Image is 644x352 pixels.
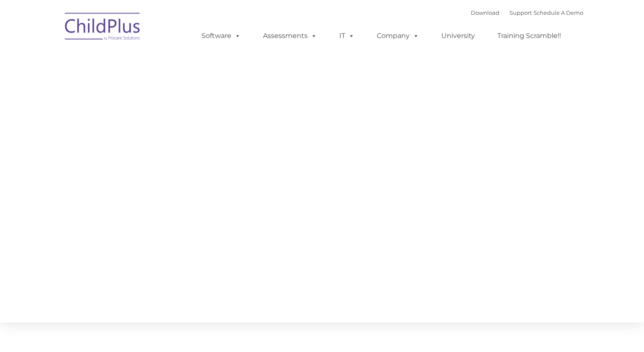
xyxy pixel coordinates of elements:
[489,27,569,44] a: Training Scramble!!
[331,27,363,44] a: IT
[61,7,145,49] img: ChildPlus by Procare Solutions
[471,9,583,16] font: |
[471,9,499,16] a: Download
[510,9,532,16] a: Support
[433,27,483,44] a: University
[368,27,427,44] a: Company
[193,27,249,44] a: Software
[534,9,583,16] a: Schedule A Demo
[255,27,325,44] a: Assessments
